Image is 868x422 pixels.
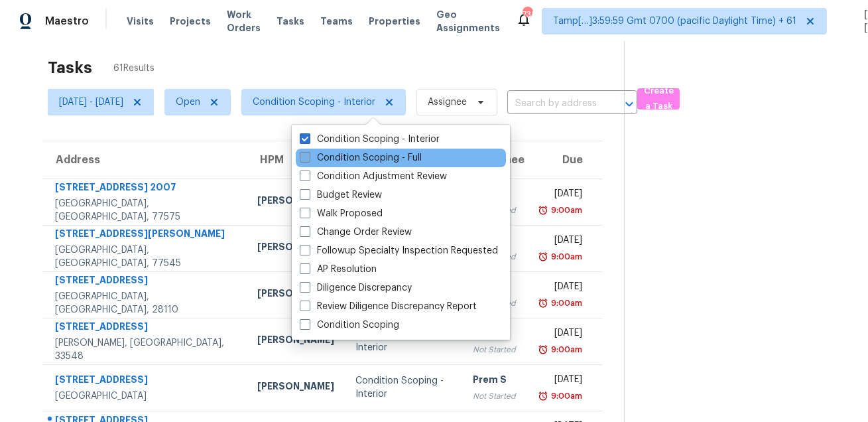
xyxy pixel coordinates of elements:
img: Overdue Alarm Icon [538,297,548,310]
div: [GEOGRAPHIC_DATA], [GEOGRAPHIC_DATA], 77545 [55,244,236,270]
div: Condition Scoping - Interior [355,328,452,354]
div: [PERSON_NAME] [257,380,334,396]
div: [GEOGRAPHIC_DATA], [GEOGRAPHIC_DATA], 77575 [55,197,236,224]
img: Overdue Alarm Icon [538,250,548,263]
span: Maestro [45,15,89,28]
div: [DATE] [542,280,583,297]
div: [GEOGRAPHIC_DATA], [GEOGRAPHIC_DATA], 28110 [55,290,236,316]
span: Tamp[…]3:59:59 Gmt 0700 (pacific Daylight Time) + 61 [553,15,796,28]
div: [STREET_ADDRESS][PERSON_NAME] [55,227,236,244]
div: [PERSON_NAME], [GEOGRAPHIC_DATA], 33548 [55,336,236,363]
label: Change Order Review [300,226,412,239]
label: Followup Specialty Inspection Requested [300,244,498,257]
label: Review Diligence Discrepancy Report [300,300,477,313]
div: 9:00am [548,297,582,310]
div: [STREET_ADDRESS] [55,320,236,336]
div: [GEOGRAPHIC_DATA] [55,389,236,403]
img: Overdue Alarm Icon [538,204,548,217]
div: [DATE] [542,373,583,389]
img: Overdue Alarm Icon [538,389,548,403]
button: Create a Task [637,88,680,109]
div: [STREET_ADDRESS] [55,273,236,290]
th: Address [42,141,247,178]
div: Not Started [473,389,521,403]
label: Diligence Discrepancy [300,281,412,295]
label: Condition Scoping [300,318,399,332]
label: Budget Review [300,188,382,202]
span: Work Orders [227,8,261,35]
div: [PERSON_NAME] [257,287,334,303]
div: [PERSON_NAME] [257,333,334,350]
span: Tasks [277,17,304,26]
th: HPM [247,141,345,178]
div: Prem S [473,373,521,389]
button: Open [620,95,639,113]
div: [DATE] [542,187,583,204]
div: [PERSON_NAME] [257,194,334,210]
th: Due [531,141,603,178]
img: Overdue Alarm Icon [538,343,548,356]
span: Condition Scoping - Interior [253,96,375,109]
span: Properties [369,15,420,28]
div: 9:00am [548,389,582,403]
div: 9:00am [548,250,582,263]
h2: Tasks [48,61,92,74]
span: Open [176,96,200,109]
span: Assignee [428,96,467,109]
label: AP Resolution [300,263,377,276]
span: 61 Results [113,62,155,75]
div: Condition Scoping - Interior [355,374,452,401]
label: Condition Adjustment Review [300,170,447,183]
span: Projects [170,15,211,28]
div: [STREET_ADDRESS] [55,373,236,389]
div: 739 [523,8,532,21]
div: Not Started [473,343,521,356]
span: Teams [320,15,353,28]
span: Create a Task [644,84,673,114]
input: Search by address [507,94,600,114]
span: Visits [127,15,154,28]
div: 9:00am [548,204,582,217]
label: Condition Scoping - Interior [300,133,440,146]
div: [DATE] [542,326,583,343]
div: 9:00am [548,343,582,356]
div: [STREET_ADDRESS] 2007 [55,180,236,197]
span: [DATE] - [DATE] [59,96,123,109]
label: Condition Scoping - Full [300,151,422,165]
div: [DATE] [542,234,583,250]
span: Geo Assignments [436,8,500,35]
div: [PERSON_NAME] [257,240,334,257]
label: Walk Proposed [300,207,383,220]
